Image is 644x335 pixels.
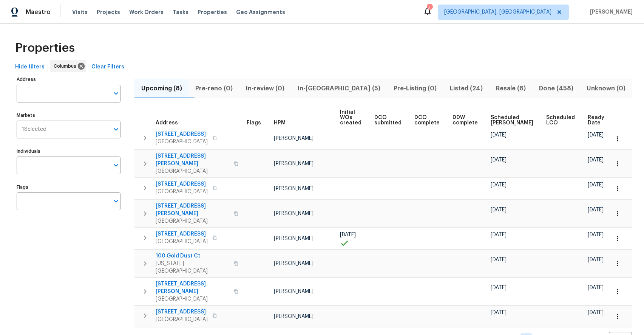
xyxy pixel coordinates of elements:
[588,132,604,138] span: [DATE]
[274,289,314,294] span: [PERSON_NAME]
[588,115,604,126] span: Ready Date
[414,115,440,126] span: DCO complete
[274,314,314,319] span: [PERSON_NAME]
[198,8,227,16] span: Properties
[274,261,314,266] span: [PERSON_NAME]
[15,44,75,52] span: Properties
[156,180,208,188] span: [STREET_ADDRESS]
[156,188,208,195] span: [GEOGRAPHIC_DATA]
[156,230,208,238] span: [STREET_ADDRESS]
[584,83,627,94] span: Unknown (0)
[156,138,208,146] span: [GEOGRAPHIC_DATA]
[494,83,528,94] span: Resale (8)
[91,62,124,72] span: Clear Filters
[546,115,575,126] span: Scheduled LCO
[156,308,208,316] span: [STREET_ADDRESS]
[491,257,507,262] span: [DATE]
[491,182,507,188] span: [DATE]
[12,60,48,74] button: Hide filters
[588,157,604,163] span: [DATE]
[274,211,314,216] span: [PERSON_NAME]
[274,136,314,141] span: [PERSON_NAME]
[340,232,356,237] span: [DATE]
[156,130,208,138] span: [STREET_ADDRESS]
[111,88,121,99] button: Open
[129,8,164,16] span: Work Orders
[244,83,286,94] span: In-review (0)
[537,83,575,94] span: Done (458)
[274,161,314,166] span: [PERSON_NAME]
[236,8,285,16] span: Geo Assignments
[17,185,120,189] label: Flags
[156,152,229,167] span: [STREET_ADDRESS][PERSON_NAME]
[587,8,633,16] span: [PERSON_NAME]
[156,280,229,295] span: [STREET_ADDRESS][PERSON_NAME]
[156,238,208,245] span: [GEOGRAPHIC_DATA]
[111,196,121,206] button: Open
[295,83,382,94] span: In-[GEOGRAPHIC_DATA] (5)
[452,115,478,126] span: D0W complete
[491,310,507,315] span: [DATE]
[588,182,604,188] span: [DATE]
[274,236,314,241] span: [PERSON_NAME]
[247,120,261,126] span: Flags
[156,120,178,126] span: Address
[156,260,229,275] span: [US_STATE][GEOGRAPHIC_DATA]
[156,295,229,303] span: [GEOGRAPHIC_DATA]
[588,285,604,290] span: [DATE]
[588,310,604,315] span: [DATE]
[54,62,79,70] span: Columbus
[588,232,604,237] span: [DATE]
[17,77,120,82] label: Address
[111,124,121,135] button: Open
[173,9,188,15] span: Tasks
[340,110,361,126] span: Initial WOs created
[50,60,86,72] div: Columbus
[156,167,229,175] span: [GEOGRAPHIC_DATA]
[491,207,507,212] span: [DATE]
[444,8,551,16] span: [GEOGRAPHIC_DATA], [GEOGRAPHIC_DATA]
[26,8,51,16] span: Maestro
[274,120,286,126] span: HPM
[274,186,314,191] span: [PERSON_NAME]
[391,83,439,94] span: Pre-Listing (0)
[156,202,229,217] span: [STREET_ADDRESS][PERSON_NAME]
[491,115,533,126] span: Scheduled [PERSON_NAME]
[111,160,121,171] button: Open
[72,8,88,16] span: Visits
[491,157,507,163] span: [DATE]
[448,83,485,94] span: Listed (24)
[88,60,127,74] button: Clear Filters
[17,149,120,154] label: Individuals
[156,217,229,225] span: [GEOGRAPHIC_DATA]
[374,115,402,126] span: DCO submitted
[15,62,45,72] span: Hide filters
[22,126,46,133] span: 1 Selected
[491,285,507,290] span: [DATE]
[193,83,235,94] span: Pre-reno (0)
[491,132,507,138] span: [DATE]
[156,252,229,260] span: 100 Gold Dust Ct
[97,8,120,16] span: Projects
[139,83,184,94] span: Upcoming (8)
[588,257,604,262] span: [DATE]
[156,316,208,323] span: [GEOGRAPHIC_DATA]
[491,232,507,237] span: [DATE]
[17,113,120,118] label: Markets
[588,207,604,212] span: [DATE]
[427,5,432,12] div: 4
